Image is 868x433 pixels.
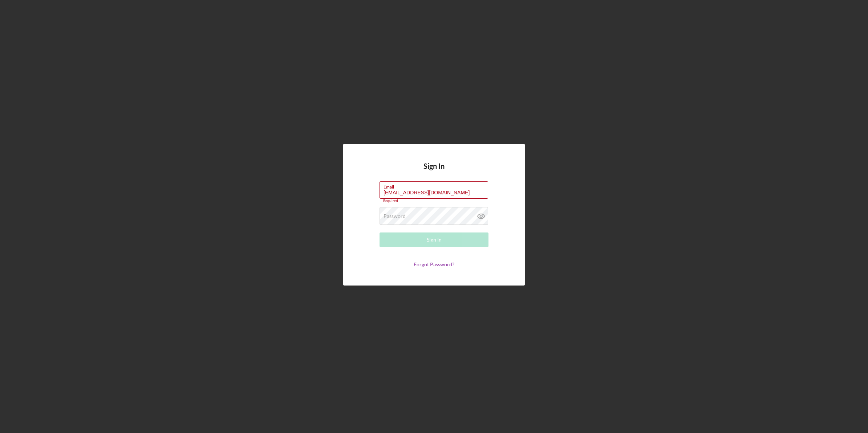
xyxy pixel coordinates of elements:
div: Sign In [427,232,442,247]
a: Forgot Password? [414,261,454,267]
label: Email [384,182,488,190]
button: Sign In [380,232,488,247]
div: Required [380,199,488,203]
h4: Sign In [423,162,445,181]
label: Password [384,213,406,219]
